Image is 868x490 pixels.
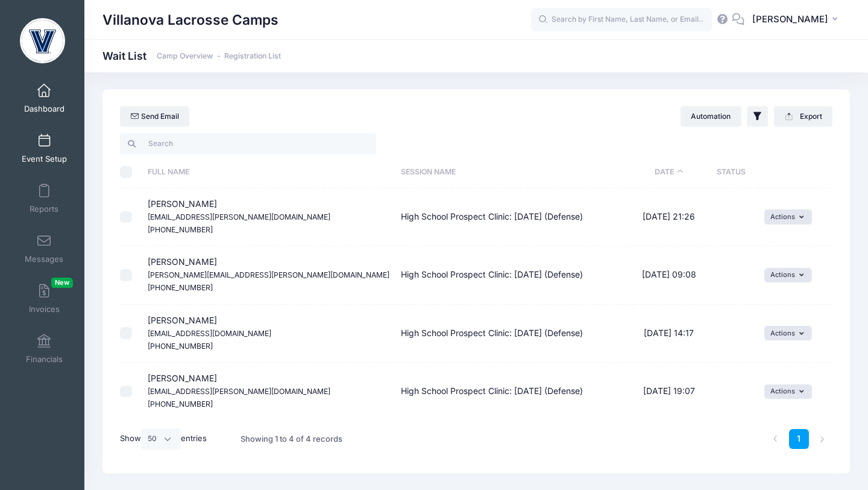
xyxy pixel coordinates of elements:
[531,8,712,32] input: Search by First Name, Last Name, or Email...
[102,49,281,62] h1: Wait List
[395,246,634,304] td: High School Prospect Clinic: [DATE] (Defense)
[51,278,73,288] span: New
[157,52,213,61] a: Camp Overview
[142,156,395,188] th: Full Name: activate to sort column ascending
[30,204,58,214] span: Reports
[634,246,705,304] td: [DATE] 09:08
[148,256,389,292] span: [PERSON_NAME]
[764,268,812,282] button: Actions
[16,177,73,220] a: Reports
[16,77,73,119] a: Dashboard
[789,429,809,449] a: 1
[148,283,213,292] small: [PHONE_NUMBER]
[16,278,73,320] a: InvoicesNew
[744,6,850,34] button: [PERSON_NAME]
[395,305,634,363] td: High School Prospect Clinic: [DATE] (Defense)
[148,270,389,279] small: [PERSON_NAME][EMAIL_ADDRESS][PERSON_NAME][DOMAIN_NAME]
[148,387,330,396] small: [EMAIL_ADDRESS][PERSON_NAME][DOMAIN_NAME]
[22,154,67,164] span: Event Setup
[634,305,705,363] td: [DATE] 14:17
[224,52,281,61] a: Registration List
[764,384,812,399] button: Actions
[16,328,73,370] a: Financials
[148,373,330,409] span: [PERSON_NAME]
[25,254,63,264] span: Messages
[681,106,741,127] button: Automation
[395,363,634,420] td: High School Prospect Clinic: [DATE] (Defense)
[141,428,181,449] select: Showentries
[120,428,207,449] label: Show entries
[764,326,812,340] button: Actions
[764,209,812,224] button: Actions
[26,354,63,364] span: Financials
[16,127,73,170] a: Event Setup
[20,18,65,63] img: Villanova Lacrosse Camps
[148,329,271,338] small: [EMAIL_ADDRESS][DOMAIN_NAME]
[148,342,213,351] small: [PHONE_NUMBER]
[395,188,634,246] td: High School Prospect Clinic: [DATE] (Defense)
[395,156,634,188] th: Session Name: activate to sort column ascending
[148,399,213,409] small: [PHONE_NUMBER]
[148,199,330,234] span: [PERSON_NAME]
[120,106,189,127] a: Send Email
[148,225,213,234] small: [PHONE_NUMBER]
[241,425,342,453] div: Showing 1 to 4 of 4 records
[752,13,828,26] span: [PERSON_NAME]
[16,227,73,270] a: Messages
[102,6,278,34] h1: Villanova Lacrosse Camps
[758,156,832,188] th: : activate to sort column ascending
[148,212,330,221] small: [EMAIL_ADDRESS][PERSON_NAME][DOMAIN_NAME]
[29,304,60,314] span: Invoices
[634,363,705,420] td: [DATE] 19:07
[774,106,832,127] button: Export
[705,156,758,188] th: Status: activate to sort column ascending
[24,104,64,114] span: Dashboard
[634,188,705,246] td: [DATE] 21:26
[634,156,705,188] th: Date: activate to sort column descending
[148,315,271,351] span: [PERSON_NAME]
[120,133,376,154] input: Search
